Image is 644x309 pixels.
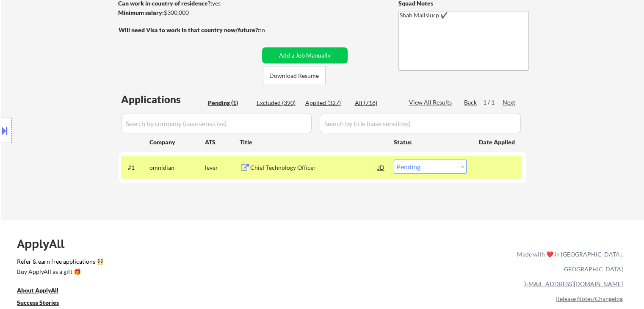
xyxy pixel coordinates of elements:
a: Refer & earn free applications 👯‍♀️ [17,259,340,268]
a: [EMAIL_ADDRESS][DOMAIN_NAME] [523,280,623,287]
a: Success Stories [17,298,70,309]
div: no [258,26,282,34]
div: Next [503,98,516,107]
a: Release Notes/Changelog [556,295,623,302]
div: Buy ApplyAll as a gift 🎁 [17,269,102,275]
div: JD [377,160,386,175]
button: Add a Job Manually [262,47,348,63]
div: ATS [205,138,240,146]
div: View All Results [409,98,454,107]
button: Download Resume [263,66,326,85]
div: Back [464,98,478,107]
div: Excluded (390) [257,99,299,107]
strong: Minimum salary: [118,9,164,16]
div: ApplyAll [17,237,74,251]
input: Search by title (case sensitive) [320,113,521,133]
u: About ApplyAll [17,287,58,294]
div: Chief Technology Officer [250,163,378,172]
div: Status [394,134,467,149]
strong: Will need Visa to work in that country now/future?: [119,26,260,33]
div: $300,000 [118,8,259,17]
div: Applications [121,94,205,105]
div: Title [240,138,386,146]
div: 1 / 1 [483,98,503,107]
a: About ApplyAll [17,286,70,297]
div: Date Applied [479,138,516,146]
a: Buy ApplyAll as a gift 🎁 [17,268,102,278]
div: lever [205,163,240,172]
u: Success Stories [17,299,59,306]
div: Applied (327) [305,99,348,107]
div: omnidian [149,163,205,172]
div: All (718) [355,99,397,107]
div: Pending (1) [208,99,250,107]
div: Made with ❤️ in [GEOGRAPHIC_DATA], [GEOGRAPHIC_DATA] [514,247,623,276]
input: Search by company (case sensitive) [121,113,312,133]
div: Company [149,138,205,146]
